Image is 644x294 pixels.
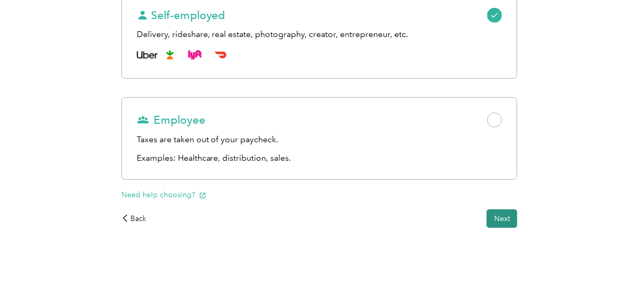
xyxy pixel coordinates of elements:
p: Examples: Healthcare, distribution, sales. [137,152,503,165]
button: Next [487,209,517,228]
div: Delivery, rideshare, real estate, photography, creator, entrepreneur, etc. [137,28,503,41]
button: Need help choosing? [121,189,206,200]
div: Back [121,213,147,224]
div: Taxes are taken out of your paycheck. [137,133,503,146]
iframe: Everlance-gr Chat Button Frame [585,235,644,294]
span: Employee [137,113,205,127]
span: Self-employed [137,8,225,23]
